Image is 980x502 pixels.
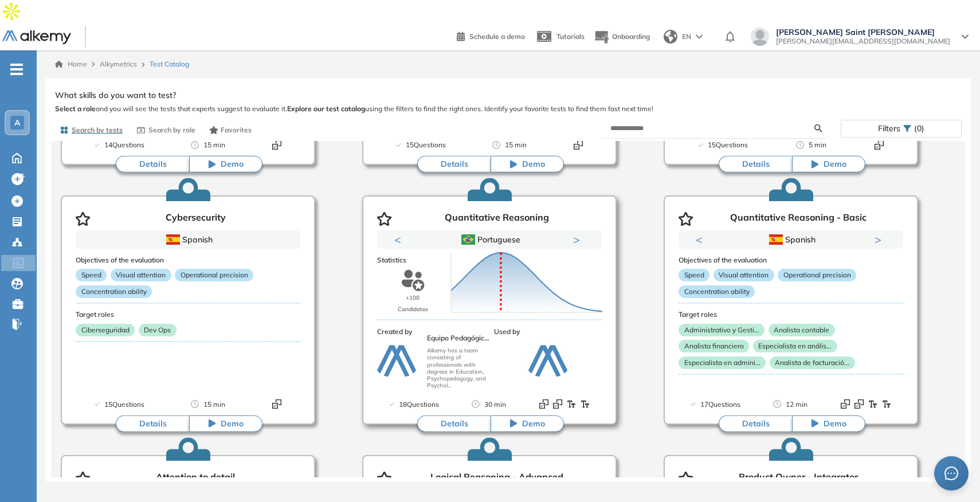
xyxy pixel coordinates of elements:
[457,29,525,42] a: Schedule a demo
[55,104,96,113] b: Select a role
[189,156,262,173] button: Demo
[708,139,748,151] span: 15 Questions
[116,156,189,173] button: Details
[776,28,950,37] span: [PERSON_NAME] Saint [PERSON_NAME]
[166,212,226,226] p: Cybersecurity
[539,399,548,409] img: Format test logo
[714,269,774,281] p: Visual attention
[148,125,195,135] span: Search by role
[700,399,740,410] span: 17 Questions
[116,233,260,246] div: Spanish
[76,256,300,264] h3: Objectives of the evaluation
[567,399,576,409] img: Format test logo
[777,249,791,250] button: 1
[398,304,428,315] p: Candidates
[522,159,545,170] span: Demo
[944,466,958,480] span: message
[792,415,865,432] button: Demo
[116,415,189,432] button: Details
[730,212,867,226] p: Quantitative Reasoning - Basic
[679,340,749,352] p: Analista financiero
[55,89,176,101] span: What skills do you want to test?
[156,472,235,485] p: Attention to detail
[417,156,491,173] button: Details
[491,415,564,432] button: Demo
[418,233,561,246] div: Portuguese
[769,234,783,245] img: ESP
[406,292,420,304] p: +100
[679,285,755,298] p: Concentration ability
[882,399,891,409] img: Format test logo
[679,256,903,264] h3: Objectives of the evaluation
[2,30,71,45] img: Logo
[719,233,863,246] div: Spanish
[221,125,252,135] span: Favorites
[132,120,200,140] button: Search by role
[394,234,406,245] button: Previous
[399,399,439,410] span: 18 Questions
[10,68,23,70] i: -
[786,399,807,410] span: 12 min
[581,399,590,409] img: Format test logo
[221,418,244,429] span: Demo
[76,269,107,281] p: Speed
[505,139,527,151] span: 15 min
[430,472,563,485] p: Logical Reasoning - Advanced
[100,60,137,68] span: Alkymetrics
[76,311,300,319] h3: Target roles
[476,249,485,250] button: 1
[527,341,569,383] img: company-logo
[556,32,585,41] span: Tutorials
[72,125,123,135] span: Search by tests
[795,249,805,250] button: 2
[809,139,826,151] span: 5 min
[406,139,446,151] span: 15 Questions
[377,328,489,336] h3: Created by
[139,324,177,336] p: Dev Ops
[104,399,144,410] span: 15 Questions
[875,234,886,245] button: Next
[205,120,257,140] button: Favorites
[534,22,585,52] a: Tutorials
[203,399,225,410] span: 15 min
[55,104,962,114] span: and you will see the tests that experts suggest to evaluate it. using the filters to find the rig...
[287,104,365,113] b: Explore our test catalog
[491,156,564,173] button: Demo
[679,324,765,336] p: Administrativo y Gesti...
[76,285,152,298] p: Concentration ability
[76,324,135,336] p: Ciberseguridad
[272,399,281,409] img: Format test logo
[111,269,171,281] p: Visual attention
[377,256,602,264] h3: Statistics
[878,120,900,137] span: Filters
[189,415,262,432] button: Demo
[175,269,253,281] p: Operational precision
[272,140,281,150] img: Format test logo
[875,140,884,150] img: Format test logo
[489,249,503,250] button: 2
[55,59,87,69] a: Home
[914,120,924,137] span: (0)
[522,418,545,429] span: Demo
[769,324,835,336] p: Analista contable
[375,341,418,383] img: author-avatar
[696,34,703,39] img: arrow
[664,30,677,44] img: world
[753,340,837,352] p: Especialista en anális...
[574,140,583,150] img: Format test logo
[14,118,20,127] span: A
[221,159,244,170] span: Demo
[719,156,792,173] button: Details
[824,159,846,170] span: Demo
[427,334,491,343] h3: Equipo Pedagógico Alkemy
[792,156,865,173] button: Demo
[553,399,562,409] img: Format test logo
[854,399,864,409] img: Format test logo
[612,32,650,41] span: Onboarding
[469,32,525,41] span: Schedule a demo
[203,139,225,151] span: 15 min
[445,212,549,226] p: Quantitative Reasoning
[104,139,144,151] span: 14 Questions
[776,37,950,46] span: [PERSON_NAME][EMAIL_ADDRESS][DOMAIN_NAME]
[739,472,858,485] p: Product Owner - Integrator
